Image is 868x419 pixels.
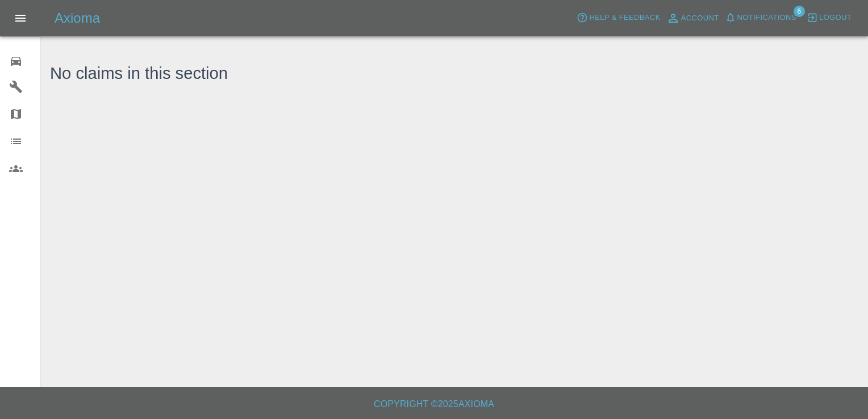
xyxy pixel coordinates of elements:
[7,5,34,32] button: Open drawer
[681,12,719,25] span: Account
[50,61,228,86] h3: No claims in this section
[819,11,852,24] span: Logout
[55,9,100,27] h5: Axioma
[794,6,805,17] span: 6
[663,9,722,27] a: Account
[589,11,660,24] span: Help & Feedback
[737,11,796,24] span: Notifications
[9,396,859,412] h6: Copyright © 2025 Axioma
[574,9,663,27] button: Help & Feedback
[804,9,854,27] button: Logout
[722,9,799,27] button: Notifications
